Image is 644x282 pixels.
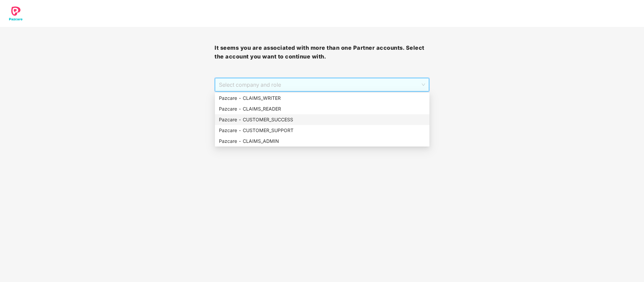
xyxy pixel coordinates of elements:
[215,104,429,114] div: Pazcare - CLAIMS_READER
[219,127,425,134] div: Pazcare - CUSTOMER_SUPPORT
[219,105,425,113] div: Pazcare - CLAIMS_READER
[215,125,429,136] div: Pazcare - CUSTOMER_SUPPORT
[215,93,429,104] div: Pazcare - CLAIMS_WRITER
[215,136,429,147] div: Pazcare - CLAIMS_ADMIN
[215,114,429,125] div: Pazcare - CUSTOMER_SUCCESS
[219,94,425,102] div: Pazcare - CLAIMS_WRITER
[219,137,425,145] div: Pazcare - CLAIMS_ADMIN
[219,78,425,91] span: Select company and role
[215,44,429,61] h3: It seems you are associated with more than one Partner accounts. Select the account you want to c...
[219,116,425,123] div: Pazcare - CUSTOMER_SUCCESS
